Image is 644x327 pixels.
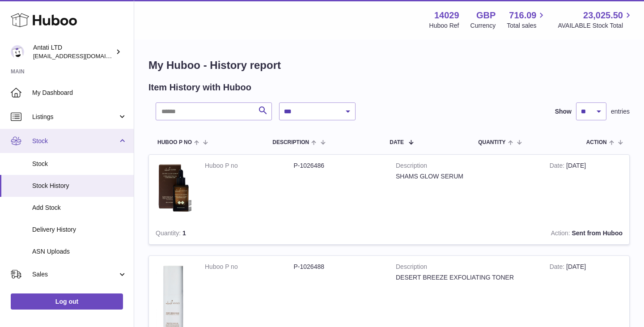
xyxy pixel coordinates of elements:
[294,263,383,271] dd: P-1026488
[555,107,572,116] label: Show
[611,107,630,116] span: entries
[32,182,127,190] span: Stock History
[550,162,566,171] strong: Date
[156,229,182,239] strong: Quantity
[396,161,536,172] strong: Description
[32,89,127,97] span: My Dashboard
[32,247,127,256] span: ASN Uploads
[32,204,127,212] span: Add Stock
[148,81,251,93] h2: Item History with Huboo
[11,45,24,59] img: toufic@antatiskin.com
[470,21,496,30] div: Currency
[205,263,294,271] dt: Huboo P no
[148,58,630,72] h1: My Huboo - History report
[32,225,127,234] span: Delivery History
[551,229,572,239] strong: Action
[157,140,192,145] span: Huboo P no
[476,9,496,21] strong: GBP
[156,161,191,213] img: 1735333660.png
[149,222,235,244] td: 1
[509,9,536,21] span: 716.09
[33,52,131,59] span: [EMAIL_ADDRESS][DOMAIN_NAME]
[33,43,114,60] div: Antati LTD
[32,137,118,145] span: Stock
[507,9,547,30] a: 716.09 Total sales
[32,113,118,121] span: Listings
[583,9,623,21] span: 23,025.50
[11,293,123,310] a: Log out
[32,270,118,279] span: Sales
[543,155,629,222] td: [DATE]
[558,21,633,30] span: AVAILABLE Stock Total
[294,161,383,170] dd: P-1026486
[396,263,536,273] strong: Description
[572,229,623,237] strong: Sent from Huboo
[205,161,294,170] dt: Huboo P no
[272,140,309,145] span: Description
[550,263,566,272] strong: Date
[429,21,459,30] div: Huboo Ref
[478,140,505,145] span: Quantity
[389,155,543,222] td: SHAMS GLOW SERUM
[558,9,633,30] a: 23,025.50 AVAILABLE Stock Total
[507,21,547,30] span: Total sales
[390,140,404,145] span: Date
[32,160,127,168] span: Stock
[586,140,607,145] span: Action
[434,9,459,21] strong: 14029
